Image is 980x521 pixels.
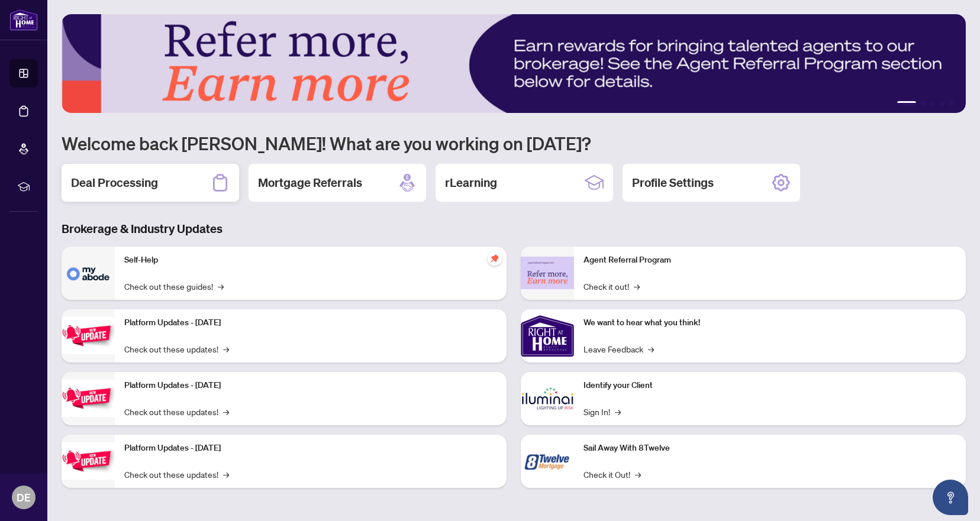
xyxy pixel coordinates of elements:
[921,101,926,106] button: 2
[62,247,115,300] img: Self-Help
[648,342,654,355] span: →
[124,379,497,392] p: Platform Updates - [DATE]
[488,251,502,266] span: pushpin
[635,468,641,481] span: →
[940,101,944,106] button: 4
[521,309,574,363] img: We want to hear what you think!
[521,435,574,488] img: Sail Away With 8Twelve
[124,468,229,481] a: Check out these updates!→
[223,405,229,418] span: →
[949,101,954,106] button: 5
[124,316,497,329] p: Platform Updates - [DATE]
[584,379,956,392] p: Identify your Client
[62,14,966,113] img: Slide 0
[930,101,935,106] button: 3
[445,174,497,191] h2: rLearning
[62,380,115,417] img: Platform Updates - July 8, 2025
[634,280,640,293] span: →
[124,442,497,455] p: Platform Updates - [DATE]
[9,9,38,31] img: logo
[584,280,640,293] a: Check it out!→
[584,405,621,418] a: Sign In!→
[584,342,654,355] a: Leave Feedback→
[223,342,229,355] span: →
[521,257,574,289] img: Agent Referral Program
[62,442,115,480] img: Platform Updates - June 23, 2025
[124,405,229,418] a: Check out these updates!→
[584,442,956,455] p: Sail Away With 8Twelve
[521,372,574,425] img: Identify your Client
[933,480,968,515] button: Open asap
[62,221,966,237] h3: Brokerage & Industry Updates
[17,489,31,506] span: DE
[218,280,224,293] span: →
[124,342,229,355] a: Check out these updates!→
[584,254,956,267] p: Agent Referral Program
[62,317,115,354] img: Platform Updates - July 21, 2025
[632,174,714,191] h2: Profile Settings
[223,468,229,481] span: →
[897,101,916,106] button: 1
[124,280,224,293] a: Check out these guides!→
[615,405,621,418] span: →
[62,132,966,154] h1: Welcome back [PERSON_NAME]! What are you working on [DATE]?
[258,174,362,191] h2: Mortgage Referrals
[124,254,497,267] p: Self-Help
[584,468,641,481] a: Check it Out!→
[584,316,956,329] p: We want to hear what you think!
[71,174,158,191] h2: Deal Processing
